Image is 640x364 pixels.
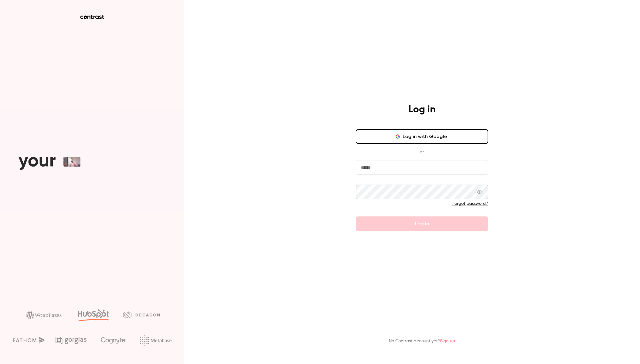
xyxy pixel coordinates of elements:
img: decagon [123,311,160,318]
button: Log in with Google [356,129,488,144]
span: or [417,149,427,155]
h4: Log in [408,103,435,116]
a: Sign up [440,339,455,343]
p: No Contrast account yet? [389,338,455,344]
a: Forgot password? [452,201,488,206]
